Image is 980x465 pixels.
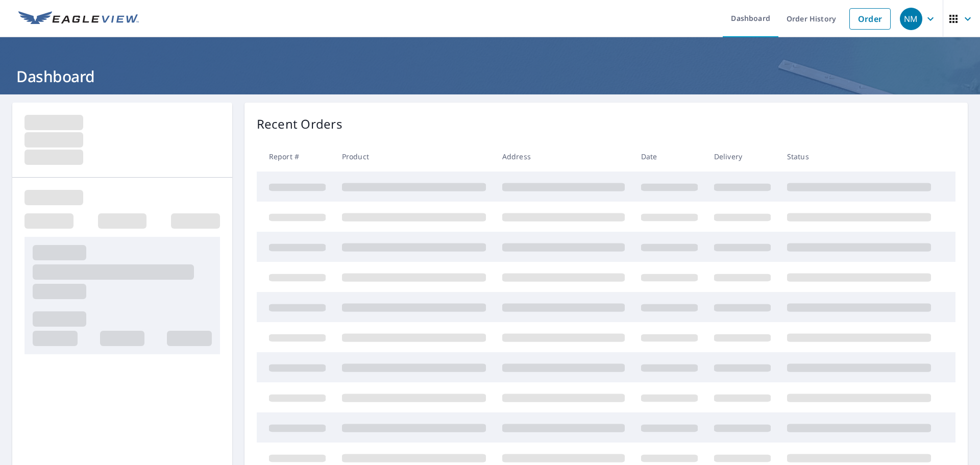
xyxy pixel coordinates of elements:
[334,141,494,172] th: Product
[779,141,939,172] th: Status
[18,11,139,27] img: EV Logo
[849,8,891,30] a: Order
[706,141,779,172] th: Delivery
[494,141,633,172] th: Address
[633,141,706,172] th: Date
[257,141,334,172] th: Report #
[900,8,922,30] div: NM
[257,115,342,133] p: Recent Orders
[12,66,968,87] h1: Dashboard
